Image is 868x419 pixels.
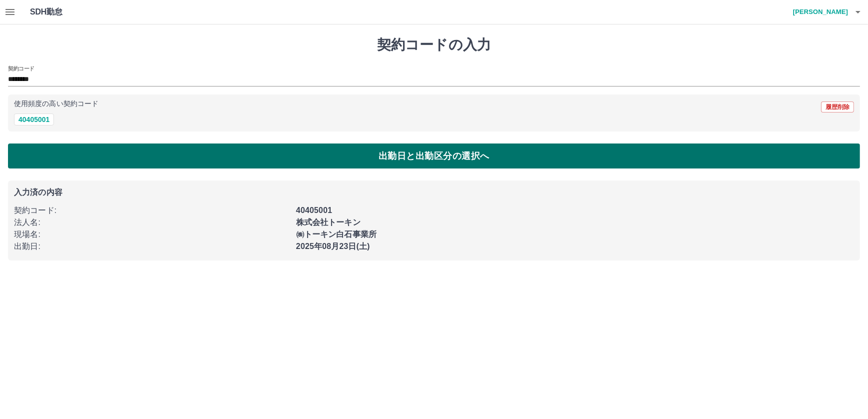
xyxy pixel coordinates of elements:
[296,206,332,214] b: 40405001
[296,230,377,238] b: ㈱トーキン白石事業所
[821,101,854,112] button: 履歴削除
[14,113,54,125] button: 40405001
[8,36,860,53] h1: 契約コードの入力
[8,64,34,72] h2: 契約コード
[296,218,361,226] b: 株式会社トーキン
[14,240,290,252] p: 出勤日 :
[296,242,370,250] b: 2025年08月23日(土)
[8,143,860,168] button: 出勤日と出勤区分の選択へ
[14,228,290,240] p: 現場名 :
[14,100,98,107] p: 使用頻度の高い契約コード
[14,188,854,196] p: 入力済の内容
[14,216,290,228] p: 法人名 :
[14,204,290,216] p: 契約コード :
